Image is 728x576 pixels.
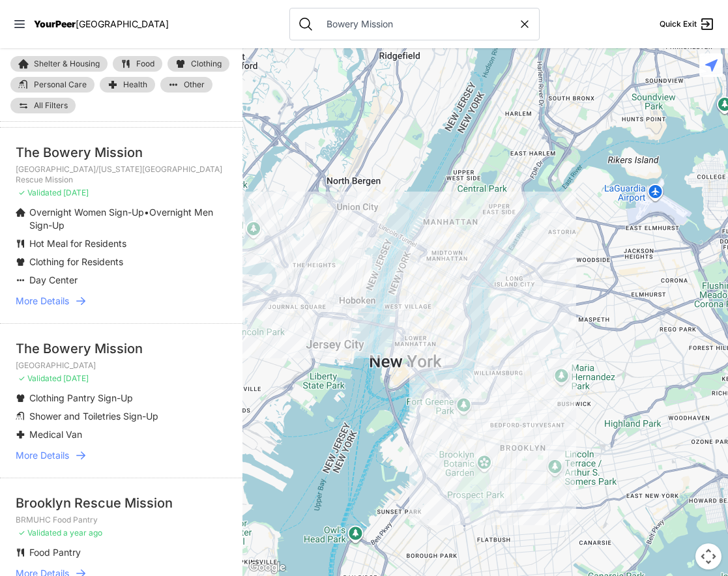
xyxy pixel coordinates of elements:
[191,60,222,68] span: Clothing
[18,373,61,383] span: ✓ Validated
[100,77,155,93] a: Health
[29,547,81,558] span: Food Pantry
[16,449,69,462] span: More Details
[16,339,227,358] div: The Bowery Mission
[18,188,61,197] span: ✓ Validated
[246,559,289,576] img: Google
[34,81,87,89] span: Personal Care
[123,81,147,89] span: Health
[136,60,154,68] span: Food
[34,60,100,68] span: Shelter & Housing
[29,274,78,285] span: Day Center
[29,238,126,249] span: Hot Meal for Residents
[29,392,133,403] span: Clothing Pantry Sign-Up
[660,16,715,32] a: Quick Exit
[16,449,227,462] a: More Details
[246,559,289,576] a: Open this area in Google Maps (opens a new window)
[144,207,149,218] span: •
[29,429,82,440] span: Medical Van
[16,515,227,525] p: BRMUHC Food Pantry
[660,19,697,29] span: Quick Exit
[113,56,162,72] a: Food
[63,373,89,383] span: [DATE]
[16,494,227,512] div: Brooklyn Rescue Mission
[29,410,158,422] span: Shower and Toiletries Sign-Up
[16,295,69,308] span: More Details
[319,18,518,31] input: Search
[160,77,212,93] a: Other
[167,56,229,72] a: Clothing
[16,164,227,185] p: [GEOGRAPHIC_DATA]/[US_STATE][GEOGRAPHIC_DATA] Rescue Mission
[34,102,68,109] span: All Filters
[34,18,76,29] span: YourPeer
[10,77,95,93] a: Personal Care
[16,295,227,308] a: More Details
[10,98,76,113] a: All Filters
[242,48,728,576] div: Tribeca Campus/New York City Rescue Mission
[63,528,102,538] span: a year ago
[29,207,144,218] span: Overnight Women Sign-Up
[10,56,108,72] a: Shelter & Housing
[695,543,721,569] button: Map camera controls
[16,143,227,162] div: The Bowery Mission
[63,188,89,197] span: [DATE]
[76,18,169,29] span: [GEOGRAPHIC_DATA]
[184,81,205,89] span: Other
[18,528,61,538] span: ✓ Validated
[16,360,227,371] p: [GEOGRAPHIC_DATA]
[29,256,123,267] span: Clothing for Residents
[34,20,169,28] a: YourPeer[GEOGRAPHIC_DATA]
